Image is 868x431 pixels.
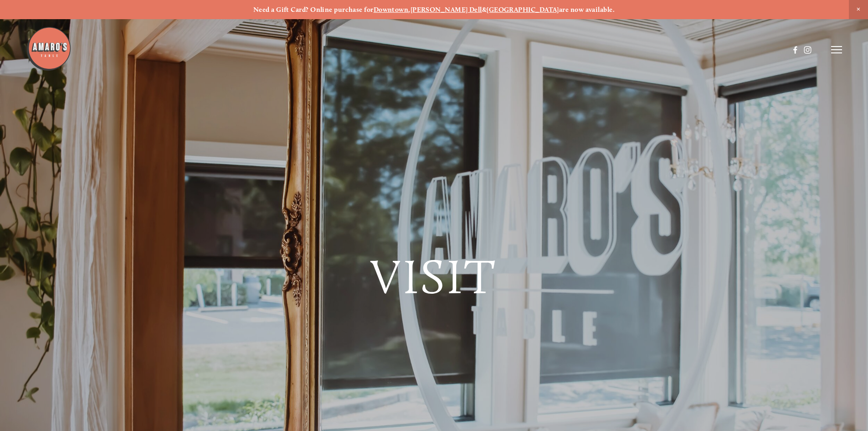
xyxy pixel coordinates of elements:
[253,5,374,14] strong: Need a Gift Card? Online purchase for
[370,248,497,306] span: Visit
[408,5,410,14] strong: ,
[487,5,559,14] a: [GEOGRAPHIC_DATA]
[26,26,72,72] img: Amaro's Table
[482,5,487,14] strong: &
[411,5,482,14] a: [PERSON_NAME] Dell
[374,5,409,14] a: Downtown
[559,5,615,14] strong: are now available.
